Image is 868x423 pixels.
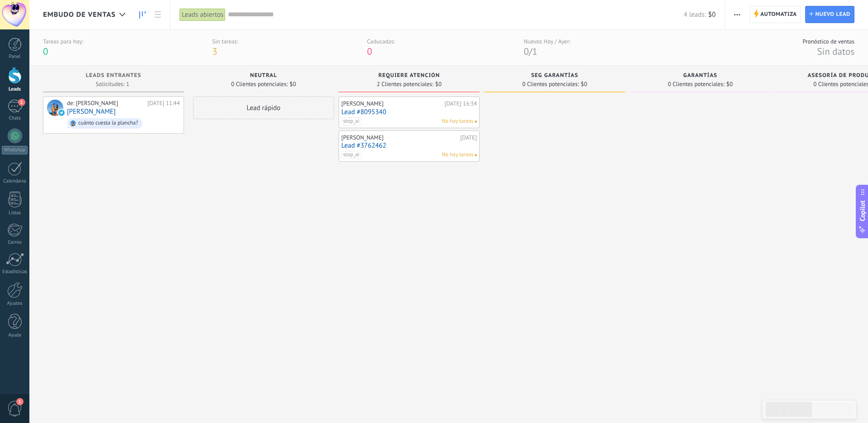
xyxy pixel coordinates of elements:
span: Nuevo lead [815,6,850,23]
span: 0 Clientes potenciales: [668,82,724,87]
span: stop_ai [341,151,362,159]
span: Neutral [250,72,277,79]
span: Leads Entrantes [86,72,142,79]
div: Lead rápido [193,96,334,119]
div: Leads [2,87,28,92]
div: Nuevos Hoy / Ayer: [524,38,570,45]
div: Garantías [634,72,766,80]
a: Lead #8095340 [341,108,477,116]
div: Leads Entrantes [47,72,179,80]
span: Embudo de ventas [43,10,116,19]
span: 2 Clientes potenciales: [377,82,433,87]
span: Requiere Atención [378,72,440,79]
a: Nuevo lead [805,6,854,23]
span: $0 [708,10,716,19]
div: Estadísticas [2,269,28,275]
button: Más [731,6,744,23]
span: No hay tareas [442,151,473,159]
div: SEG GARANTÍAS [489,72,621,80]
div: Caducadas: [367,38,395,45]
div: cuánto cuesta la plancha? [78,120,138,126]
a: Lista [150,6,165,24]
div: de: [PERSON_NAME] [67,100,144,107]
span: / [529,45,532,58]
div: [PERSON_NAME] [341,134,458,141]
img: telegram-sm.svg [58,110,65,116]
span: 1 [16,398,24,405]
span: 0 [367,45,372,58]
span: Garantías [683,72,717,79]
span: Copilot [858,201,867,221]
div: Ajustes [2,301,28,307]
a: Lead #3762462 [341,142,477,149]
div: Panel [2,54,28,60]
span: $0 [290,82,296,87]
div: Listas [2,210,28,216]
span: 0 Clientes potenciales: [231,82,288,87]
div: Sin tareas: [212,38,238,45]
div: [DATE] [460,134,477,141]
a: Leads [135,6,150,24]
span: $0 [435,82,442,87]
div: [DATE] 11:44 [147,100,180,107]
span: No hay nada asignado [475,154,477,156]
span: 1 [532,45,537,58]
div: Leads abiertos [179,8,226,21]
div: [PERSON_NAME] [341,100,442,107]
div: Calendario [2,178,28,184]
div: [DATE] 16:34 [444,100,477,107]
div: WhatsApp [2,146,28,154]
span: SEG GARANTÍAS [531,72,578,79]
div: Ayuda [2,332,28,338]
span: $0 [581,82,587,87]
span: stop_ai [341,117,362,125]
span: 1 [18,99,25,106]
div: Neutral [198,72,330,80]
span: Solicitudes: 1 [96,82,129,87]
span: 3 [212,45,217,58]
span: Automatiza [760,6,797,23]
span: $0 [726,82,733,87]
div: Eduardo De Anda [47,100,63,116]
div: Tareas para hoy: [43,38,83,45]
a: Automatiza [750,6,801,23]
span: 0 Clientes potenciales: [522,82,579,87]
div: Chats [2,115,28,121]
a: [PERSON_NAME] [67,108,116,115]
span: 0 [43,45,48,58]
span: 0 [524,45,528,58]
span: 4 leads: [684,10,706,19]
div: Requiere Atención [343,72,475,80]
div: Pronóstico de ventas [802,38,854,45]
span: No hay nada asignado [475,120,477,123]
div: Correo [2,240,28,245]
span: Sin datos [817,45,854,58]
span: No hay tareas [442,117,473,125]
